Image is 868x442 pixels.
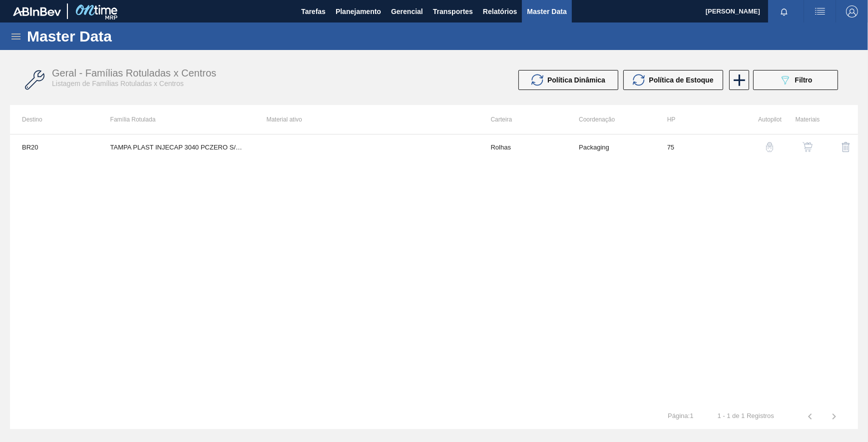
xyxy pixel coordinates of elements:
[623,70,723,90] button: Política de Estoque
[748,135,782,159] div: Configuração Auto Pilot
[655,105,744,134] th: HP
[567,134,655,159] td: Packaging
[758,135,782,159] button: auto-pilot-icon
[10,105,98,134] th: Destino
[52,79,184,87] span: Listagem de Famílias Rotuladas x Centros
[728,70,748,90] div: Nova Família Rotulada x Centro
[795,76,813,84] span: Filtro
[518,70,618,90] button: Política Dinâmica
[52,67,216,78] span: Geral - Famílias Rotuladas x Centros
[743,105,782,134] th: Autopilot
[782,105,820,134] th: Materiais
[433,5,473,17] span: Transportes
[518,70,623,90] div: Atualizar Política Dinâmica
[483,5,517,17] span: Relatórios
[846,5,858,17] img: Logout
[706,404,786,420] td: 1 - 1 de 1 Registros
[623,70,728,90] div: Atualizar Política de Estoque em Massa
[27,30,204,42] h1: Master Data
[527,5,566,17] span: Master Data
[814,5,826,17] img: userActions
[748,70,843,90] div: Filtrar Família Rotulada x Centro
[547,76,605,84] span: Política Dinâmica
[479,105,567,134] th: Carteira
[765,142,775,152] img: auto-pilot-icon
[10,134,98,159] td: BR20
[98,134,255,159] td: TAMPA PLAST INJECAP 3040 PCZERO S/ LINER
[98,105,255,134] th: Família Rotulada
[254,105,478,134] th: Material ativo
[391,5,423,17] span: Gerencial
[479,134,567,159] td: Rolhas
[825,135,858,159] div: Excluir Família Rotulada X Centro
[753,70,838,90] button: Filtro
[336,5,381,17] span: Planejamento
[13,7,61,16] img: TNhmsLtSVTkK8tSr43FrP2fwEKptu5GPRR3wAAAABJRU5ErkJggg==
[768,4,800,18] button: Notificações
[796,135,820,159] button: shopping-cart-icon
[655,134,744,159] td: 75
[649,76,713,84] span: Política de Estoque
[803,142,813,152] img: shopping-cart-icon
[656,404,705,420] td: Página : 1
[787,135,820,159] div: Ver Materiais
[840,141,852,153] img: delete-icon
[834,135,858,159] button: delete-icon
[567,105,655,134] th: Coordenação
[301,5,326,17] span: Tarefas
